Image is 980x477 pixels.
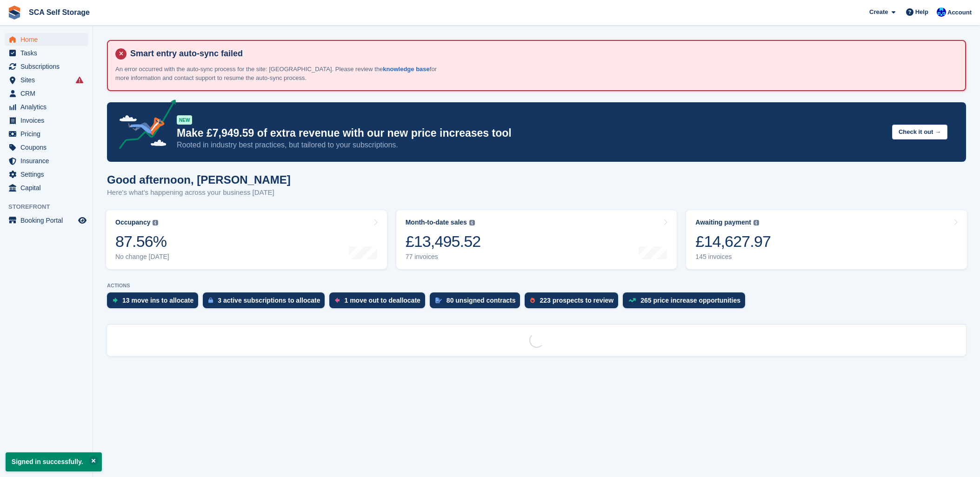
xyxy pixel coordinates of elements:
[695,232,771,251] div: £14,627.97
[5,181,88,194] a: menu
[5,73,88,86] a: menu
[406,219,467,226] div: Month-to-date sales
[5,33,88,46] a: menu
[20,33,76,46] span: Home
[127,48,958,59] h4: Smart entry auto-sync failed
[753,220,759,225] img: icon-info-grey-7440780725fd019a000dd9b08b2336e03edf1995a4989e88bcd33f0948082b44.svg
[5,114,88,127] a: menu
[20,87,76,100] span: CRM
[937,7,946,17] img: Kelly Neesham
[20,127,76,140] span: Pricing
[435,298,442,303] img: contract_signature_icon-13c848040528278c33f63329250d36e43548de30e8caae1d1a13099fd9432cc5.svg
[115,253,169,261] div: No change [DATE]
[406,232,481,251] div: £13,495.52
[77,215,88,226] a: Preview store
[153,220,158,225] img: icon-info-grey-7440780725fd019a000dd9b08b2336e03edf1995a4989e88bcd33f0948082b44.svg
[344,297,420,304] div: 1 move out to deallocate
[406,253,481,261] div: 77 invoices
[628,298,636,302] img: price_increase_opportunities-93ffe204e8149a01c8c9dc8f82e8f89637d9d84a8eef4429ea346261dce0b2c0.svg
[20,181,76,194] span: Capital
[5,141,88,154] a: menu
[111,99,176,152] img: price-adjustments-announcement-icon-8257ccfd72463d97f412b2fc003d46551f7dbcb40ab6d574587a9cd5c0d94...
[208,297,213,303] img: active_subscription_to_allocate_icon-d502201f5373d7db506a760aba3b589e785aa758c864c3986d89f69b8ff3...
[113,298,118,303] img: move_ins_to_allocate_icon-fdf77a2bb77ea45bf5b3d319d69a93e2d87916cf1d5bf7949dd705db3b84f3ca.svg
[177,126,885,140] p: Make £7,949.59 of extra revenue with our new price increases tool
[6,452,102,471] p: Signed in successfully.
[20,73,76,86] span: Sites
[396,210,677,269] a: Month-to-date sales £13,495.52 77 invoices
[915,7,928,17] span: Help
[540,297,613,304] div: 223 prospects to review
[695,253,771,261] div: 145 invoices
[383,66,429,73] a: knowledge base
[203,292,329,313] a: 3 active subscriptions to allocate
[5,100,88,113] a: menu
[76,76,83,84] i: Smart entry sync failures have occurred
[20,100,76,113] span: Analytics
[8,202,93,212] span: Storefront
[623,292,750,313] a: 265 price increase opportunities
[5,87,88,100] a: menu
[20,154,76,167] span: Insurance
[530,298,535,303] img: prospect-51fa495bee0391a8d652442698ab0144808aea92771e9ea1ae160a38d050c398.svg
[115,219,150,226] div: Occupancy
[20,141,76,154] span: Coupons
[469,220,475,225] img: icon-info-grey-7440780725fd019a000dd9b08b2336e03edf1995a4989e88bcd33f0948082b44.svg
[20,168,76,181] span: Settings
[20,46,76,60] span: Tasks
[447,297,516,304] div: 80 unsigned contracts
[25,5,93,20] a: SCA Self Storage
[107,292,203,313] a: 13 move ins to allocate
[5,168,88,181] a: menu
[107,187,291,198] p: Here's what's happening across your business [DATE]
[695,219,751,226] div: Awaiting payment
[218,297,320,304] div: 3 active subscriptions to allocate
[107,173,291,186] h1: Good afternoon, [PERSON_NAME]
[5,214,88,227] a: menu
[107,283,966,289] p: ACTIONS
[20,60,76,73] span: Subscriptions
[430,292,525,313] a: 80 unsigned contracts
[329,292,429,313] a: 1 move out to deallocate
[525,292,623,313] a: 223 prospects to review
[115,232,169,251] div: 87.56%
[177,140,885,150] p: Rooted in industry best practices, but tailored to your subscriptions.
[892,125,947,140] button: Check it out →
[7,6,21,20] img: stora-icon-8386f47178a22dfd0bd8f6a31ec36ba5ce8667c1dd55bd0f319d3a0aa187defe.svg
[122,297,193,304] div: 13 move ins to allocate
[640,297,740,304] div: 265 price increase opportunities
[20,114,76,127] span: Invoices
[5,154,88,167] a: menu
[869,7,888,17] span: Create
[106,210,387,269] a: Occupancy 87.56% No change [DATE]
[5,46,88,60] a: menu
[947,8,972,17] span: Account
[115,65,441,83] p: An error occurred with the auto-sync process for the site: [GEOGRAPHIC_DATA]. Please review the f...
[177,115,192,125] div: NEW
[335,298,340,303] img: move_outs_to_deallocate_icon-f764333ba52eb49d3ac5e1228854f67142a1ed5810a6f6cc68b1a99e826820c5.svg
[20,214,76,227] span: Booking Portal
[686,210,967,269] a: Awaiting payment £14,627.97 145 invoices
[5,127,88,140] a: menu
[5,60,88,73] a: menu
